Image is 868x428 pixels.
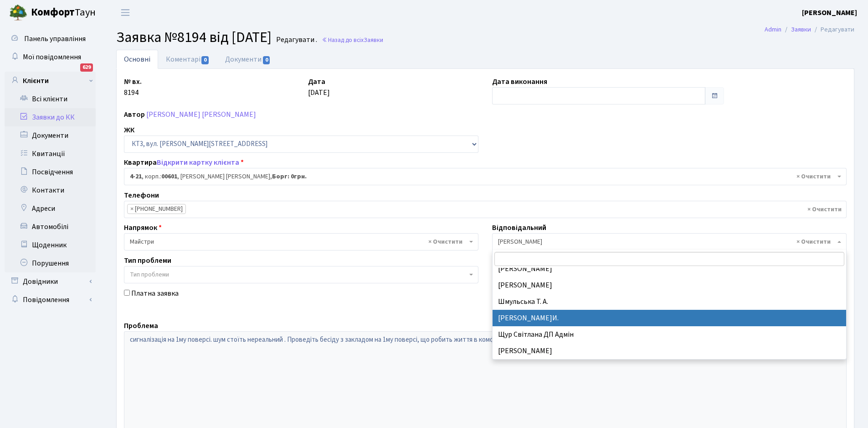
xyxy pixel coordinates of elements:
a: Мої повідомлення629 [5,48,96,66]
li: [PERSON_NAME] [493,261,846,277]
a: Повідомлення [5,291,96,309]
span: Мої повідомлення [23,52,81,62]
div: 629 [80,63,93,72]
li: Щур Світлана ДП Адмін [493,326,846,343]
li: Шмульська Т. А. [493,293,846,310]
a: Основні [116,50,158,69]
label: № вх. [124,76,142,87]
a: Щоденник [5,236,96,254]
a: Документи [217,50,278,69]
span: Панель управління [24,34,86,44]
b: Комфорт [31,5,75,20]
label: Тип проблеми [124,255,171,266]
span: × [130,204,134,214]
span: Майстри [124,233,478,251]
span: 0 [263,56,270,64]
div: [DATE] [301,76,485,104]
span: Видалити всі елементи [807,205,842,214]
label: Проблема [124,320,158,331]
label: Квартира [124,157,244,168]
span: Микитенко І.В. [492,233,847,251]
a: [PERSON_NAME] [PERSON_NAME] [146,110,256,120]
button: Переключити навігацію [114,5,137,20]
li: [PERSON_NAME] [493,277,846,293]
label: Дата виконання [492,76,547,87]
label: Дата [308,76,325,87]
small: Редагувати . [274,36,317,44]
span: Майстри [130,237,467,246]
a: [PERSON_NAME] [802,7,857,18]
b: Борг: 0грн. [272,172,307,181]
a: Всі клієнти [5,90,96,108]
a: Адреси [5,199,96,218]
label: Відповідальний [492,222,546,233]
span: Видалити всі елементи [796,172,831,181]
span: <b>4-21</b>, корп.: <b>00601</b>, Берегеч Денис Георгійович, <b>Борг: 0грн.</b> [124,168,847,185]
a: Відкрити картку клієнта [157,157,239,167]
a: Назад до всіхЗаявки [322,36,383,44]
a: Клієнти [5,72,96,90]
a: Контакти [5,181,96,199]
li: Редагувати [811,25,854,35]
a: Коментарі [158,50,217,69]
label: ЖК [124,125,134,136]
span: Видалити всі елементи [796,237,831,246]
label: Автор [124,109,145,120]
nav: breadcrumb [751,20,868,39]
b: 4-21 [130,172,142,181]
li: [PERSON_NAME] [493,343,846,359]
span: <b>4-21</b>, корп.: <b>00601</b>, Берегеч Денис Георгійович, <b>Борг: 0грн.</b> [130,172,835,181]
a: Документи [5,126,96,145]
label: Платна заявка [131,288,179,299]
a: Довідники [5,272,96,291]
a: Посвідчення [5,163,96,181]
li: +380971094189 [127,204,186,214]
a: Порушення [5,254,96,272]
span: Заявка №8194 від [DATE] [116,27,272,48]
a: Панель управління [5,30,96,48]
a: Admin [765,25,781,34]
a: Заявки [791,25,811,34]
a: Заявки до КК [5,108,96,126]
b: [PERSON_NAME] [802,8,857,18]
span: Заявки [364,36,383,44]
li: [PERSON_NAME]И. [493,310,846,326]
div: 8194 [117,76,301,104]
b: 00601 [161,172,177,181]
label: Телефони [124,190,159,201]
span: 0 [201,56,209,64]
a: Автомобілі [5,218,96,236]
span: Микитенко І.В. [498,237,835,246]
span: Тип проблеми [130,270,169,279]
label: Напрямок [124,222,162,233]
span: Таун [31,5,96,21]
span: Видалити всі елементи [428,237,462,246]
img: logo.png [9,4,27,22]
a: Квитанції [5,145,96,163]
